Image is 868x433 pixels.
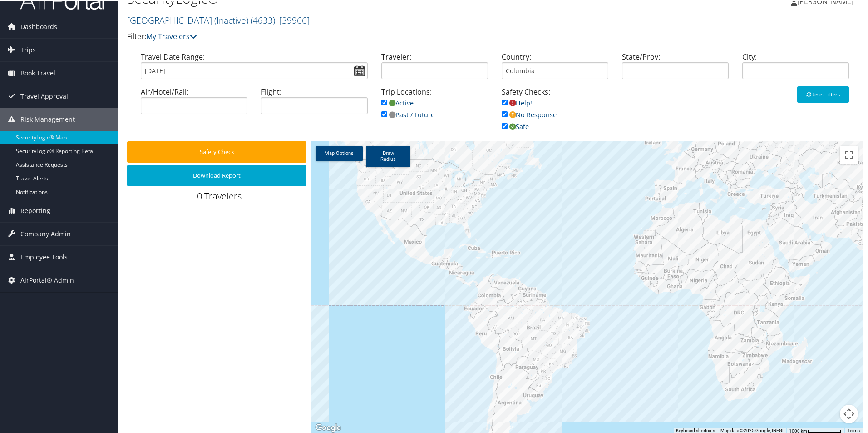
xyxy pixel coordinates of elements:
[127,13,310,25] a: [GEOGRAPHIC_DATA] (Inactive)
[381,98,414,106] a: Active
[251,13,275,25] span: ( 4633 )
[134,85,254,120] div: Air/Hotel/Rail:
[20,268,74,291] span: AirPortal® Admin
[502,109,557,118] a: No Response
[797,85,849,102] button: Reset Filters
[789,428,807,433] span: 1000 km
[127,140,306,162] button: Safety Check
[20,61,55,84] span: Book Travel
[735,50,856,85] div: City:
[676,427,715,433] button: Keyboard shortcuts
[495,85,615,140] div: Safety Checks:
[20,84,68,107] span: Travel Approval
[316,145,363,160] a: Map Options
[502,98,532,106] a: Help!
[20,15,57,37] span: Dashboards
[20,38,36,60] span: Trips
[847,427,860,432] a: Terms (opens in new tab)
[502,121,529,130] a: Safe
[720,427,784,432] span: Map data ©2025 Google, INEGI
[381,109,434,118] a: Past / Future
[786,427,844,433] button: Map Scale: 1000 km per 72 pixels
[366,145,410,166] a: Draw Radius
[495,50,615,85] div: Country:
[375,85,495,129] div: Trip Locations:
[127,189,311,206] div: 0 Travelers
[313,421,343,433] a: Open this area in Google Maps (opens a new window)
[254,85,375,120] div: Flight:
[146,30,197,40] a: My Travelers
[20,107,75,130] span: Risk Management
[127,164,306,185] button: Download Report
[615,50,735,85] div: State/Prov:
[313,421,343,433] img: Google
[20,199,50,221] span: Reporting
[840,145,858,163] button: Toggle fullscreen view
[840,404,858,422] button: Map camera controls
[127,30,617,42] p: Filter:
[20,222,71,244] span: Company Admin
[20,245,68,268] span: Employee Tools
[275,13,310,25] span: , [ 39966 ]
[375,50,495,85] div: Traveler:
[134,50,375,85] div: Travel Date Range:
